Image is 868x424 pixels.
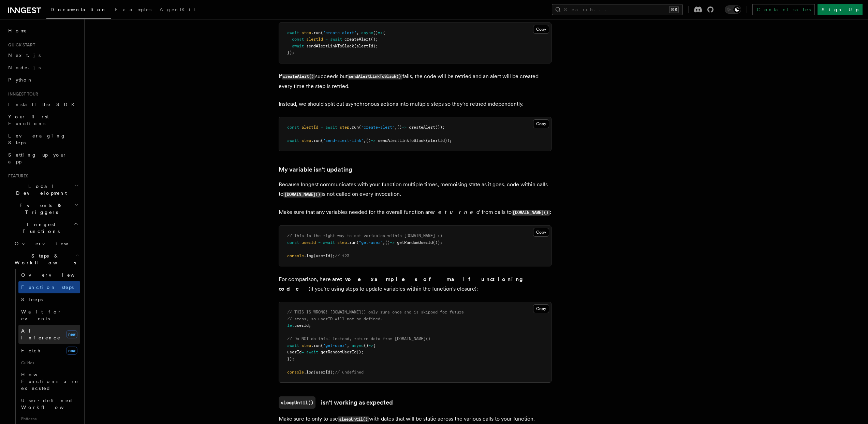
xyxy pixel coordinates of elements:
[5,42,35,48] span: Quick start
[111,2,156,18] a: Examples
[5,218,80,237] button: Inngest Functions
[321,350,356,354] span: getRandomUserId
[390,240,395,245] span: =>
[8,53,41,58] span: Next.js
[5,221,74,235] span: Inngest Functions
[279,276,528,292] strong: two examples of malfunctioning code
[361,125,395,130] span: "create-alert"
[156,2,200,18] a: AgentKit
[12,252,76,266] span: Steps & Workflows
[378,138,426,143] span: sendAlertLinkToSlack
[306,44,354,48] span: sendAlertLinkToSlack
[287,370,304,375] span: console
[5,199,80,218] button: Events & Triggers
[279,414,551,424] p: Make sure to only to use with dates that will be static across the various calls to your function.
[397,240,433,245] span: getRandomUserId
[338,416,369,422] code: sleepUntil()
[533,119,549,128] button: Copy
[433,209,482,215] em: returned
[301,350,304,354] span: =
[5,149,80,168] a: Setting up your app
[18,306,80,325] a: Wait for events
[364,343,368,348] span: ()
[287,138,299,143] span: await
[344,37,371,42] span: createAlert
[8,27,27,34] span: Home
[5,173,28,179] span: Features
[279,165,352,174] a: My variable isn't updating
[5,25,80,37] a: Home
[21,297,43,302] span: Sleeps
[287,336,430,341] span: // Do NOT do this! Instead, return data from [DOMAIN_NAME]()
[18,357,80,368] span: Guides
[5,202,74,216] span: Events & Triggers
[335,370,364,375] span: // undefined
[8,102,79,107] span: Install the SDK
[287,310,464,315] span: // THIS IS WRONG! [DOMAIN_NAME]() only runs once and is skipped for future
[21,398,83,410] span: User-defined Workflows
[301,125,318,130] span: alertId
[12,237,80,250] a: Overview
[279,396,393,409] a: sleepUntil()isn't working as expected
[433,240,442,245] span: ());
[533,304,549,313] button: Copy
[383,30,385,35] span: {
[373,30,378,35] span: ()
[21,284,74,290] span: Function steps
[12,250,80,269] button: Steps & Workflows
[287,50,294,55] span: });
[352,343,364,348] span: async
[371,138,376,143] span: =>
[5,98,80,111] a: Install the SDK
[5,61,80,74] a: Node.js
[304,370,313,375] span: .log
[5,130,80,149] a: Leveraging Steps
[18,394,80,413] a: User-defined Workflows
[311,138,321,143] span: .run
[21,272,91,278] span: Overview
[50,7,107,12] span: Documentation
[330,37,342,42] span: await
[402,125,407,130] span: =>
[533,228,549,237] button: Copy
[385,240,390,245] span: ()
[301,30,311,35] span: step
[321,30,323,35] span: (
[8,152,67,164] span: Setting up your app
[323,138,364,143] span: "send-alert-link"
[552,4,683,15] button: Search...⌘K
[5,183,74,196] span: Local Development
[752,4,815,15] a: Contact sales
[279,99,551,109] p: Instead, we should split out asynchronous actions into multiple steps so they're retried independ...
[397,125,402,130] span: ()
[426,138,452,143] span: (alertId));
[669,6,679,13] kbd: ⌘K
[313,370,335,375] span: (userId);
[18,269,80,281] a: Overview
[18,344,80,357] a: Fetchnew
[395,125,397,130] span: ,
[348,74,402,79] code: sendAlertLinkToSlack()
[313,253,335,258] span: (userId);
[287,317,383,321] span: // steps, so userID will not be defined.
[321,125,323,130] span: =
[361,30,373,35] span: async
[725,5,741,14] button: Toggle dark mode
[364,138,366,143] span: ,
[66,347,77,355] span: new
[21,372,78,391] span: How Functions are executed
[282,74,315,79] code: createAlert()
[8,114,49,126] span: Your first Functions
[306,37,323,42] span: alertId
[512,210,550,216] code: [DOMAIN_NAME]()
[323,240,335,245] span: await
[287,253,304,258] span: console
[533,25,549,34] button: Copy
[325,37,328,42] span: =
[356,240,359,245] span: (
[292,37,304,42] span: const
[5,91,38,97] span: Inngest tour
[46,2,111,19] a: Documentation
[279,207,551,217] p: Make sure that any variables needed for the overall function are from calls to :
[279,396,315,409] code: sleepUntil()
